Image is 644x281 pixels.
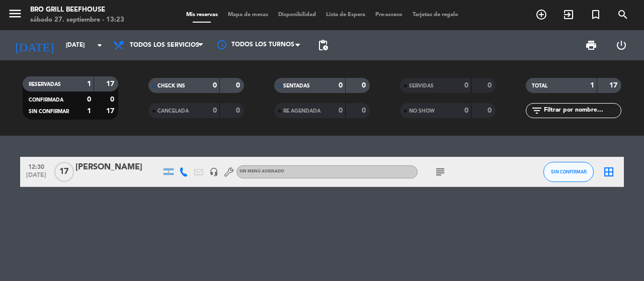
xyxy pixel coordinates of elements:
[236,82,242,89] strong: 0
[590,82,594,89] strong: 1
[75,161,161,174] div: [PERSON_NAME]
[409,83,434,88] span: SERVIDAS
[24,160,49,172] span: 12:30
[317,39,329,51] span: pending_actions
[24,172,49,183] span: [DATE]
[30,5,124,15] div: Bro Grill Beefhouse
[464,107,468,114] strong: 0
[535,9,547,21] i: add_circle_outline
[488,82,494,89] strong: 0
[339,82,343,89] strong: 0
[606,30,636,60] div: LOG OUT
[617,9,629,21] i: search
[54,162,74,182] span: 17
[551,169,587,174] span: SIN CONFIRMAR
[434,166,446,178] i: subject
[30,15,124,25] div: sábado 27. septiembre - 13:23
[157,109,189,114] span: CANCELADA
[362,82,368,89] strong: 0
[409,109,435,114] span: NO SHOW
[321,12,370,18] span: Lista de Espera
[543,162,594,182] button: SIN CONFIRMAR
[213,107,217,114] strong: 0
[562,9,575,21] i: exit_to_app
[464,82,468,89] strong: 0
[273,12,321,18] span: Disponibilidad
[8,6,23,25] button: menu
[370,12,408,18] span: Pre-acceso
[110,96,116,103] strong: 0
[603,166,615,178] i: border_all
[283,109,320,114] span: RE AGENDADA
[29,98,63,103] span: CONFIRMADA
[609,82,619,89] strong: 17
[130,42,199,49] span: Todos los servicios
[532,83,547,88] span: TOTAL
[543,105,621,116] input: Filtrar por nombre...
[488,107,494,114] strong: 0
[87,80,91,87] strong: 1
[181,12,223,18] span: Mis reservas
[590,9,602,21] i: turned_in_not
[87,108,91,115] strong: 1
[29,82,61,87] span: RESERVADAS
[8,34,61,56] i: [DATE]
[106,108,116,115] strong: 17
[531,105,543,117] i: filter_list
[8,6,23,21] i: menu
[213,82,217,89] strong: 0
[585,39,597,51] span: print
[239,169,284,173] span: Sin menú asignado
[223,12,273,18] span: Mapa de mesas
[408,12,463,18] span: Tarjetas de regalo
[94,39,106,51] i: arrow_drop_down
[362,107,368,114] strong: 0
[236,107,242,114] strong: 0
[209,167,218,176] i: headset_mic
[87,96,91,103] strong: 0
[283,83,310,88] span: SENTADAS
[106,80,116,87] strong: 17
[615,39,627,51] i: power_settings_new
[157,83,185,88] span: CHECK INS
[29,109,69,114] span: SIN CONFIRMAR
[339,107,343,114] strong: 0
